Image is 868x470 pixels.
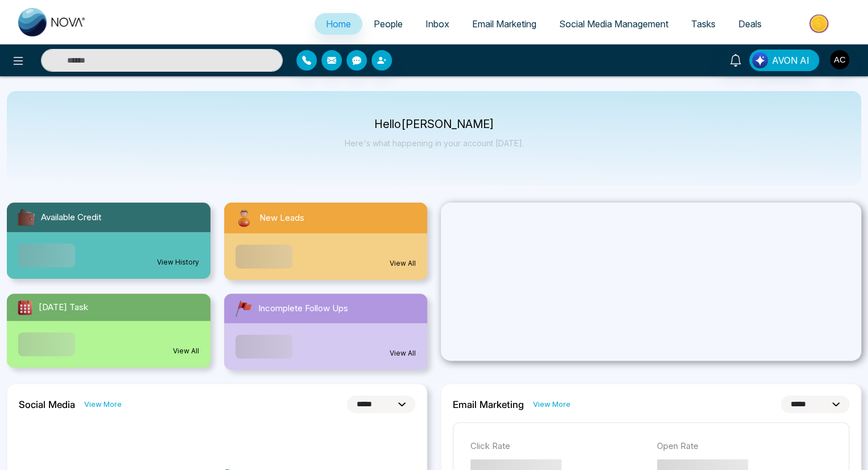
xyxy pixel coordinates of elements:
span: Home [326,18,351,30]
button: AVON AI [749,50,819,71]
a: Home [315,13,362,35]
a: Inbox [414,13,461,35]
img: Lead Flow [752,52,768,68]
a: Incomplete Follow UpsView All [217,294,435,370]
a: View More [84,399,122,410]
span: New Leads [259,212,304,225]
p: Here's what happening in your account [DATE]. [345,138,524,148]
img: Nova CRM Logo [18,8,86,36]
a: Tasks [680,13,727,35]
img: Market-place.gif [779,11,861,36]
a: View More [533,399,571,410]
a: Email Marketing [461,13,548,35]
a: Deals [727,13,773,35]
span: [DATE] Task [39,301,88,314]
span: AVON AI [772,53,809,67]
span: Email Marketing [472,18,536,30]
img: todayTask.svg [16,298,34,316]
span: Tasks [691,18,716,30]
a: New LeadsView All [217,203,435,280]
span: Deals [738,18,762,30]
p: Click Rate [470,440,646,453]
span: Inbox [425,18,449,30]
a: View All [390,258,416,269]
h2: Social Media [19,399,75,410]
img: availableCredit.svg [16,207,36,228]
h2: Email Marketing [453,399,524,410]
a: View History [157,257,199,267]
p: Open Rate [657,440,832,453]
p: Hello [PERSON_NAME] [345,119,524,129]
img: User Avatar [830,50,849,69]
span: Social Media Management [559,18,668,30]
span: People [374,18,403,30]
a: Social Media Management [548,13,680,35]
img: followUps.svg [233,298,254,319]
a: View All [173,346,199,356]
a: View All [390,348,416,358]
img: newLeads.svg [233,207,255,229]
span: Incomplete Follow Ups [258,302,348,315]
a: People [362,13,414,35]
span: Available Credit [41,211,101,224]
